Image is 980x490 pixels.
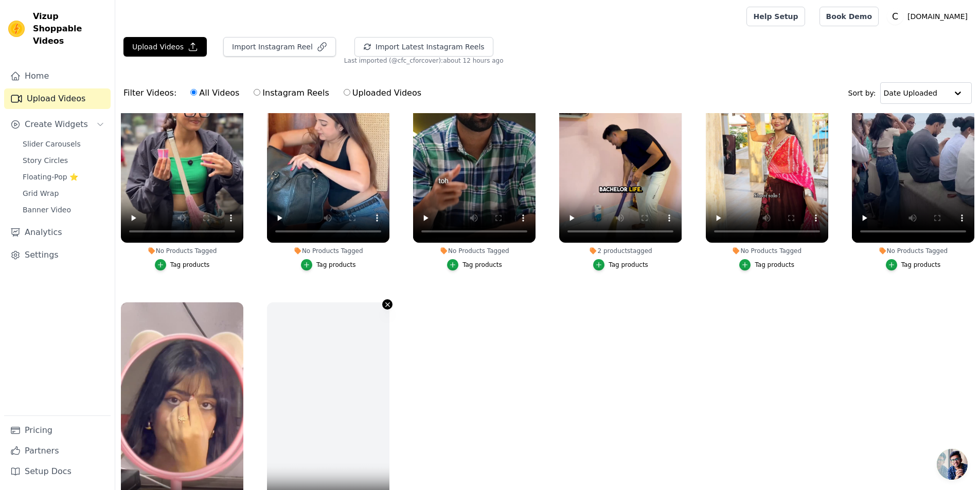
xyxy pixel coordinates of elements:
[16,137,111,151] a: Slider Carousels
[937,449,968,480] div: Open chat
[23,155,68,166] span: Story Circles
[4,222,111,243] a: Analytics
[344,57,504,65] span: Last imported (@ cfc_cforcover ): about 12 hours ago
[901,261,941,269] div: Tag products
[593,259,648,270] button: Tag products
[316,261,356,269] div: Tag products
[755,261,794,269] div: Tag products
[903,7,972,26] p: [DOMAIN_NAME]
[190,86,240,100] label: All Videos
[4,245,111,265] a: Settings
[413,247,536,255] div: No Products Tagged
[4,420,111,441] a: Pricing
[123,37,207,57] button: Upload Videos
[739,259,794,270] button: Tag products
[447,259,502,270] button: Tag products
[4,461,111,482] a: Setup Docs
[23,205,71,215] span: Banner Video
[4,114,111,135] button: Create Widgets
[123,81,427,105] div: Filter Videos:
[852,247,974,255] div: No Products Tagged
[223,37,336,57] button: Import Instagram Reel
[4,88,111,109] a: Upload Videos
[267,247,389,255] div: No Products Tagged
[16,203,111,217] a: Banner Video
[746,7,805,26] a: Help Setup
[4,66,111,86] a: Home
[354,37,493,57] button: Import Latest Instagram Reels
[706,247,828,255] div: No Products Tagged
[886,259,941,270] button: Tag products
[887,7,972,26] button: C [DOMAIN_NAME]
[23,172,78,182] span: Floating-Pop ⭐
[382,299,393,310] button: Video Delete
[8,21,25,37] img: Vizup
[609,261,648,269] div: Tag products
[33,10,106,47] span: Vizup Shoppable Videos
[16,153,111,168] a: Story Circles
[155,259,210,270] button: Tag products
[819,7,879,26] a: Book Demo
[190,89,197,96] input: All Videos
[23,188,59,198] span: Grid Wrap
[892,11,898,22] text: C
[121,247,243,255] div: No Products Tagged
[253,86,329,100] label: Instagram Reels
[343,86,422,100] label: Uploaded Videos
[16,170,111,184] a: Floating-Pop ⭐
[559,247,682,255] div: 2 products tagged
[25,118,88,131] span: Create Widgets
[301,259,356,270] button: Tag products
[16,186,111,201] a: Grid Wrap
[4,441,111,461] a: Partners
[848,82,972,104] div: Sort by:
[344,89,350,96] input: Uploaded Videos
[254,89,260,96] input: Instagram Reels
[170,261,210,269] div: Tag products
[462,261,502,269] div: Tag products
[23,139,81,149] span: Slider Carousels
